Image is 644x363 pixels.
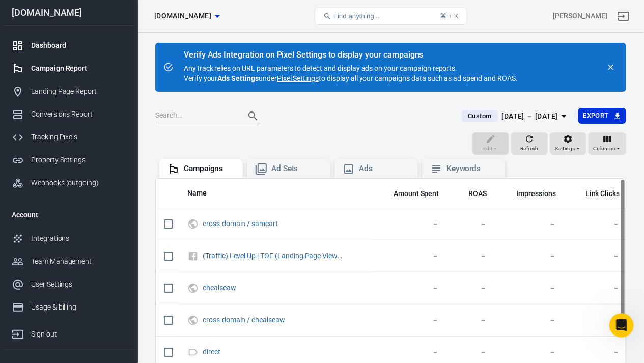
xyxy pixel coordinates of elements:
[203,252,347,259] span: (Traffic) Level Up | TOF (Landing Page Views) / cpc / facebook
[454,108,578,125] button: Custom[DATE] － [DATE]
[380,251,439,261] span: －
[187,314,199,326] svg: UTM & Web Traffic
[585,187,620,200] span: The number of clicks on links within the ad that led to advertiser-specified destinations
[456,347,487,357] span: －
[187,218,199,230] svg: UTM & Web Traffic
[187,188,207,199] span: Name
[31,233,126,244] div: Integrations
[578,108,626,124] button: Export
[203,316,285,324] a: cross-domain / chealseaw
[277,73,319,83] a: Pixel Settings
[456,283,487,293] span: －
[4,273,134,296] a: User Settings
[203,284,238,291] span: chealseaw
[4,250,134,273] a: Team Management
[516,189,556,199] span: Impressions
[550,132,586,155] button: Settings
[31,302,126,313] div: Usage & billing
[187,346,199,358] svg: Direct
[203,348,222,355] span: direct
[31,155,126,165] div: Property Settings
[464,111,495,121] span: Custom
[31,132,126,143] div: Tracking Pixels
[502,110,558,123] div: [DATE] － [DATE]
[456,187,487,200] span: The total return on ad spend
[4,227,134,250] a: Integrations
[380,283,439,293] span: －
[503,347,556,357] span: －
[520,144,539,153] span: Refresh
[203,284,236,292] a: chealseaw
[31,178,126,188] div: Webhooks (outgoing)
[589,132,626,155] button: Columns
[394,187,439,200] span: The estimated total amount of money you've spent on your campaign, ad set or ad during its schedule.
[553,11,607,21] div: Account id: txVnG5a9
[394,189,439,199] span: Amount Spent
[155,109,237,123] input: Search...
[187,188,220,199] span: Name
[572,219,620,229] span: －
[187,250,199,262] svg: Unknown Facebook
[203,219,278,228] a: cross-domain / samcart
[380,347,439,357] span: －
[469,187,487,200] span: The total return on ad spend
[4,103,134,126] a: Conversions Report
[4,8,134,17] div: [DOMAIN_NAME]
[31,40,126,51] div: Dashboard
[31,109,126,120] div: Conversions Report
[503,251,556,261] span: －
[4,203,134,227] li: Account
[203,316,287,323] span: cross-domain / chealseaw
[503,283,556,293] span: －
[456,219,487,229] span: －
[456,315,487,325] span: －
[4,80,134,103] a: Landing Page Report
[271,163,322,174] div: Ad Sets
[503,187,556,200] span: The number of times your ads were on screen.
[446,163,497,174] div: Keywords
[585,189,620,199] span: Link Clicks
[572,251,620,261] span: －
[572,187,620,200] span: The number of clicks on links within the ad that led to advertiser-specified destinations
[203,252,397,260] a: (Traffic) Level Up | TOF (Landing Page Views) / cpc / facebook
[241,104,265,128] button: Search
[593,144,615,153] span: Columns
[572,347,620,357] span: －
[440,12,459,20] div: ⌘ + K
[187,282,199,294] svg: UTM & Web Traffic
[4,57,134,80] a: Campaign Report
[604,60,618,74] button: close
[380,315,439,325] span: －
[572,283,620,293] span: －
[4,296,134,319] a: Usage & billing
[380,219,439,229] span: －
[4,319,134,346] a: Sign out
[184,163,235,174] div: Campaigns
[4,149,134,172] a: Property Settings
[4,34,134,57] a: Dashboard
[203,220,279,227] span: cross-domain / samcart
[184,51,518,83] div: AnyTrack relies on URL parameters to detect and display ads on your campaign reports. Verify your...
[555,144,575,153] span: Settings
[31,256,126,267] div: Team Management
[31,86,126,97] div: Landing Page Report
[456,251,487,261] span: －
[503,219,556,229] span: －
[31,279,126,290] div: User Settings
[4,126,134,149] a: Tracking Pixels
[203,348,220,356] a: direct
[511,132,548,155] button: Refresh
[503,315,556,325] span: －
[611,4,636,29] a: Sign out
[154,10,211,22] span: samcart.com
[333,12,380,20] span: Find anything...
[31,63,126,74] div: Campaign Report
[218,74,259,82] strong: Ads Settings
[469,189,487,199] span: ROAS
[315,8,467,25] button: Find anything...⌘ + K
[609,313,634,338] iframe: Intercom live chat
[4,172,134,194] a: Webhooks (outgoing)
[150,7,223,25] button: [DOMAIN_NAME]
[31,329,126,340] div: Sign out
[184,50,518,60] div: Verify Ads Integration on Pixel Settings to display your campaigns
